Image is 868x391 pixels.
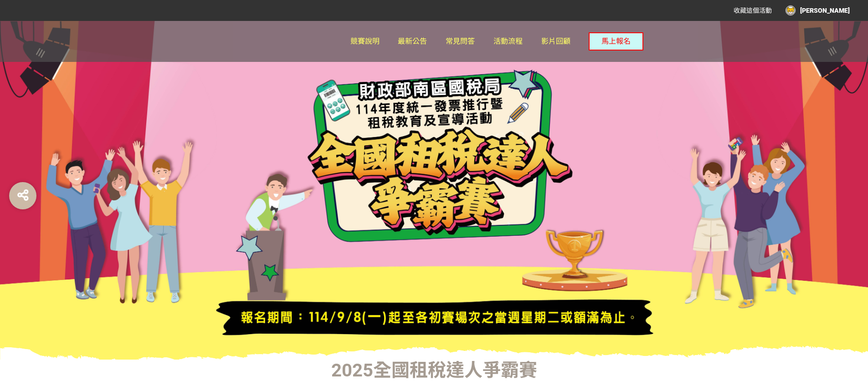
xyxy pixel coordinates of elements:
span: 收藏這個活動 [734,7,772,14]
button: 馬上報名 [589,32,643,51]
span: 常見問答 [446,37,475,46]
span: 活動流程 [493,37,523,46]
span: 馬上報名 [601,37,631,46]
a: 最新公告 [398,21,427,62]
a: 影片回顧 [541,21,570,62]
a: 活動流程 [493,21,523,62]
h1: 2025全國租稅達人爭霸賽 [206,360,662,381]
span: 最新公告 [398,37,427,46]
a: 常見問答 [446,21,475,62]
span: 影片回顧 [541,37,570,46]
span: 競賽說明 [350,37,380,46]
a: 競賽說明 [350,21,380,62]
